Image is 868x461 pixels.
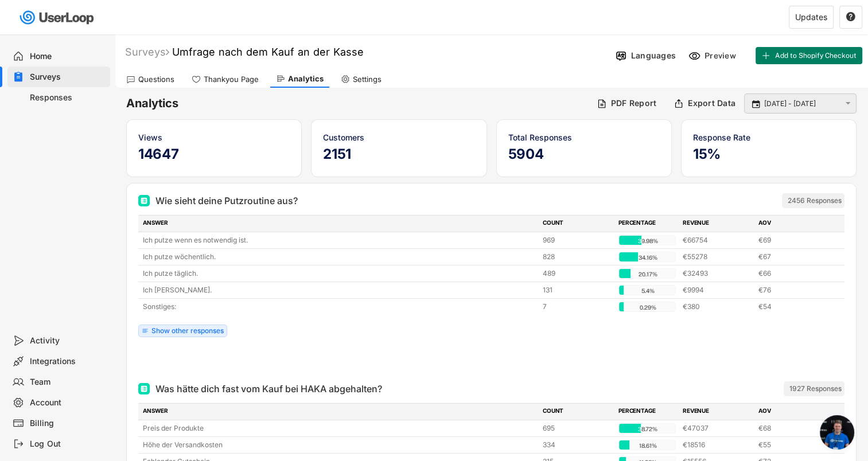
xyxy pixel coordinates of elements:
div: Integrations [30,356,106,367]
div: PERCENTAGE [618,218,676,229]
img: Language%20Icon.svg [615,50,627,62]
div: €55278 [683,252,752,262]
div: Team [30,377,106,388]
input: Select Date Range [764,98,840,110]
div: 828 [543,252,612,262]
div: €76 [758,285,827,295]
div: ANSWER [143,218,536,229]
div: Billing [30,418,106,429]
div: €55 [758,440,827,450]
div: €54 [758,302,827,312]
div: REVENUE [683,218,752,229]
div: Total Responses [508,131,660,143]
span: Add to Shopify Checkout [775,52,857,59]
div: 334 [543,440,612,450]
div: Ich putze wöchentlich. [143,252,536,262]
div: Questions [138,75,174,84]
div: Home [30,51,106,62]
div: Surveys [125,45,169,58]
div: 20.17% [621,269,674,279]
div: Log Out [30,439,106,450]
img: Multi Select [141,385,147,392]
div: €47037 [683,423,752,433]
div: AOV [758,218,827,229]
div: 5.4% [621,286,674,296]
div: €380 [683,302,752,312]
div: Settings [353,75,382,84]
div: 2456 Responses [788,196,842,205]
div: 0.29% [621,302,674,312]
div: Höhe der Versandkosten [143,440,536,450]
text:  [846,99,851,108]
div: 18.61% [621,440,674,451]
div: REVENUE [683,407,752,417]
div: €18516 [683,440,752,450]
div: 7 [543,302,612,312]
font: Umfrage nach dem Kauf an der Kasse [172,46,364,58]
div: Analytics [288,74,324,84]
div: COUNT [543,218,612,229]
div: Sonstiges: [143,302,536,312]
div: Chat öffnen [820,415,854,450]
div: €66754 [683,235,752,245]
button:  [843,99,853,108]
div: Export Data [688,98,735,108]
h5: 5904 [508,146,660,163]
h5: 14647 [138,146,290,163]
div: €32493 [683,268,752,279]
div: 38.72% [621,424,674,434]
div: Updates [795,13,827,21]
div: €66 [758,268,827,279]
div: 34.16% [621,252,674,263]
div: Customers [323,131,474,143]
div: Ich [PERSON_NAME]. [143,285,536,295]
div: 131 [543,285,612,295]
div: Surveys [30,72,106,83]
div: €9994 [683,285,752,295]
div: Preview [704,50,739,61]
h5: 15% [693,146,844,163]
div: 1927 Responses [789,384,842,393]
div: €68 [758,423,827,433]
div: 39.98% [621,236,674,246]
div: 969 [543,235,612,245]
text:  [846,11,855,22]
div: €69 [758,235,827,245]
img: userloop-logo-01.svg [17,6,98,29]
button:  [750,99,761,109]
div: AOV [758,407,827,417]
div: Ich putze täglich. [143,268,536,279]
div: Account [30,397,106,408]
div: Languages [631,50,676,61]
div: Response Rate [693,131,844,143]
div: Responses [30,92,106,103]
button: Add to Shopify Checkout [756,47,862,64]
div: Thankyou Page [204,75,259,84]
div: 489 [543,268,612,279]
div: Ich putze wenn es notwendig ist. [143,235,536,245]
div: Show other responses [151,327,224,334]
text:  [752,98,760,108]
div: ANSWER [143,407,536,417]
div: Preis der Produkte [143,423,536,433]
div: Was hätte dich fast vom Kauf bei HAKA abgehalten? [155,382,382,396]
div: PDF Report [611,98,657,108]
div: PERCENTAGE [618,407,676,417]
div: Views [138,131,290,143]
div: 695 [543,423,612,433]
div: Wie sieht deine Putzroutine aus? [155,194,298,208]
h6: Analytics [126,96,588,111]
button:  [846,12,856,22]
div: COUNT [543,407,612,417]
div: €67 [758,252,827,262]
div: Activity [30,335,106,346]
img: Multi Select [141,197,147,204]
h5: 2151 [323,146,474,163]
